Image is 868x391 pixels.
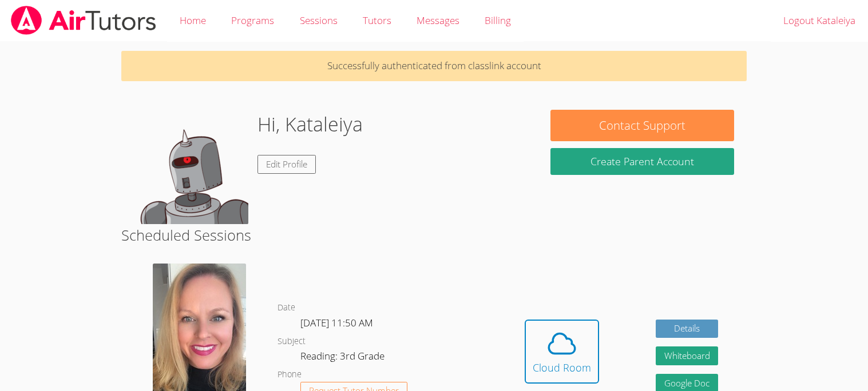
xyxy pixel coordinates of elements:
[257,110,363,139] h1: Hi, Kataleiya
[134,110,248,224] img: default.png
[550,148,734,175] button: Create Parent Account
[10,6,157,35] img: airtutors_banner-c4298cdbf04f3fff15de1276eac7730deb9818008684d7c2e4769d2f7ddbe033.png
[656,320,719,338] a: Details
[278,301,295,315] dt: Date
[525,320,599,384] button: Cloud Room
[550,110,734,141] button: Contact Support
[278,368,302,382] dt: Phone
[300,348,387,368] dd: Reading: 3rd Grade
[121,51,746,81] p: Successfully authenticated from classlink account
[121,224,746,246] h2: Scheduled Sessions
[656,346,719,365] button: Whiteboard
[278,334,306,349] dt: Subject
[533,360,591,376] div: Cloud Room
[257,155,316,174] a: Edit Profile
[417,14,459,27] span: Messages
[300,316,373,329] span: [DATE] 11:50 AM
